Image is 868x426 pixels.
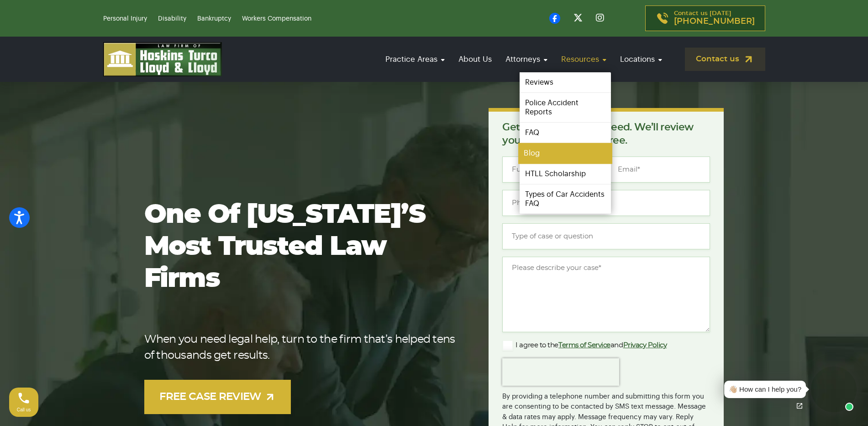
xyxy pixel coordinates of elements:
a: Practice Areas [381,46,449,72]
h1: One of [US_STATE]’s most trusted law firms [144,199,460,295]
a: HTLL Scholarship [520,164,611,184]
a: Contact us [DATE][PHONE_NUMBER] [645,5,765,31]
input: Full Name [502,156,604,183]
a: Attorneys [501,46,552,72]
a: Terms of Service [558,342,610,349]
a: Contact us [685,48,765,71]
label: I agree to the and [502,340,667,351]
p: Contact us [DATE] [674,11,755,26]
a: Reviews [520,72,611,92]
a: Types of Car Accidents FAQ [520,184,611,214]
a: Disability [158,16,186,22]
iframe: reCAPTCHA [502,358,619,386]
a: About Us [454,46,496,72]
input: Type of case or question [502,223,710,249]
a: Locations [615,46,667,72]
p: Get the answers you need. We’ll review your case [DATE], for free. [502,121,710,147]
span: [PHONE_NUMBER] [674,17,755,26]
a: FAQ [520,123,611,143]
input: Email* [608,156,710,183]
img: arrow-up-right-light.svg [264,391,276,403]
a: Police Accident Reports [520,93,611,122]
div: 👋🏼 How can I help you? [729,384,801,395]
a: Blog [518,143,612,164]
a: Privacy Policy [623,342,667,349]
a: Personal Injury [103,16,147,22]
a: Workers Compensation [242,16,311,22]
span: Call us [17,407,31,412]
a: Open chat [790,396,809,415]
a: Resources [557,46,611,72]
p: When you need legal help, turn to the firm that’s helped tens of thousands get results. [144,332,460,364]
img: logo [103,42,222,76]
a: Bankruptcy [197,16,231,22]
input: Phone* [502,190,710,216]
a: FREE CASE REVIEW [144,380,291,414]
